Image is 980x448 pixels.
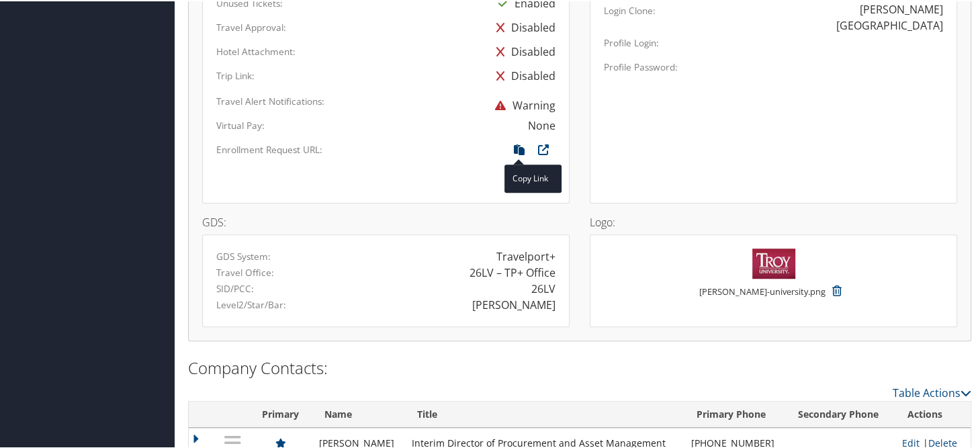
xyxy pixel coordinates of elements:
th: Primary Phone [684,400,786,427]
div: [PERSON_NAME] [472,296,555,312]
th: Name [312,400,405,427]
th: Secondary Phone [786,400,895,427]
h4: Logo: [590,216,957,226]
div: Disabled [490,14,555,38]
th: Primary [249,400,312,427]
h4: GDS: [202,216,570,226]
label: Enrollment Request URL: [216,142,322,155]
div: 26LV – TP+ Office [470,263,555,279]
div: Travelport+ [496,247,555,263]
a: Edit [902,435,920,448]
h2: Company Contacts: [188,355,971,378]
a: Delete [928,435,957,448]
label: SID/PCC: [216,281,254,294]
label: Travel Alert Notifications: [216,93,324,107]
label: Profile Login: [604,35,659,48]
small: [PERSON_NAME]-university.png [699,284,826,310]
span: Warning [488,97,555,111]
label: Travel Approval: [216,19,286,33]
label: Virtual Pay: [216,118,265,131]
label: Login Clone: [604,3,656,16]
a: Table Actions [893,384,971,399]
label: Travel Office: [216,265,274,278]
label: Level2/Star/Bar: [216,297,286,310]
th: Actions [895,400,971,427]
div: Disabled [490,38,555,62]
div: None [528,116,555,132]
label: Hotel Attachment: [216,44,296,57]
div: 26LV [531,279,555,296]
label: Profile Password: [604,59,678,73]
label: Trip Link: [216,68,255,81]
label: GDS System: [216,249,271,262]
th: Title [405,400,684,427]
img: troy-university.png [752,247,795,277]
div: Disabled [490,62,555,87]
